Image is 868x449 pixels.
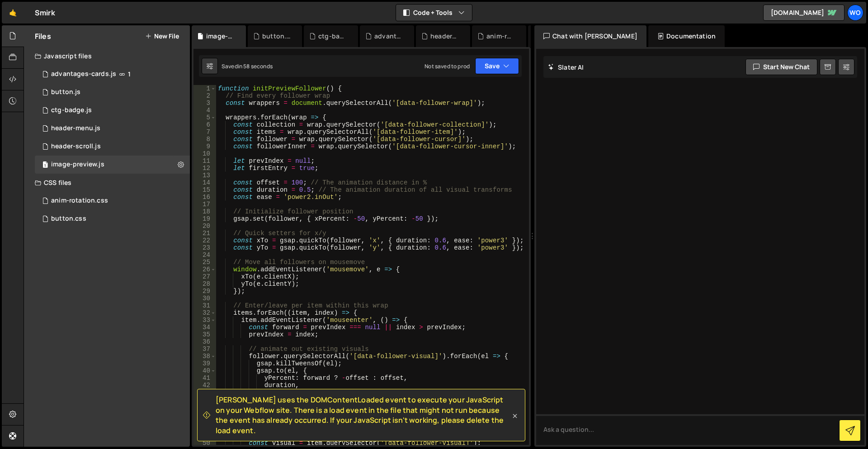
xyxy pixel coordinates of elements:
div: 6 [193,121,216,128]
div: advantages-cards.js [51,70,116,78]
div: 7 [193,128,216,136]
div: Saved [222,62,273,70]
h2: Slater AI [548,63,584,71]
div: 26 [193,266,216,273]
div: 28 [193,280,216,288]
div: 10 [193,150,216,157]
div: advantages-cards.js [374,32,403,41]
div: 17282/47904.js [35,137,190,156]
div: 17282/47902.css [35,192,190,210]
a: Wo [847,5,863,21]
div: 4 [193,107,216,114]
div: 17282/48031.js [35,156,190,174]
div: 41 [193,374,216,382]
div: 49 [193,432,216,440]
div: 37 [193,345,216,353]
div: 23 [193,244,216,251]
div: 42 [193,382,216,389]
button: New File [145,33,179,40]
div: ctg-badge.js [51,106,92,114]
button: Start new chat [745,59,817,75]
div: 30 [193,295,216,302]
div: Smirk [35,7,55,18]
div: Not saved to prod [425,62,470,70]
div: 14 [193,179,216,186]
div: header-scroll.js [430,32,459,41]
div: 34 [193,324,216,331]
div: 24 [193,251,216,259]
span: [PERSON_NAME] uses the DOMContentLoaded event to execute your JavaScript on your Webflow site. Th... [216,395,510,435]
div: 44 [193,396,216,403]
div: button.css [51,215,86,223]
div: 16 [193,194,216,201]
div: 11 [193,157,216,165]
div: image-preview.js [51,161,104,169]
div: Chat with [PERSON_NAME] [534,25,646,47]
button: Save [475,58,519,74]
div: 19 [193,215,216,222]
h2: Files [35,31,51,41]
button: Code + Tools [396,5,472,21]
div: 17282/47898.js [35,119,190,137]
div: 21 [193,230,216,237]
div: ctg-badge.js [318,32,347,41]
div: 8 [193,136,216,143]
div: anim-rotation.css [51,197,108,205]
div: 48 [193,425,216,432]
div: 1 [193,85,216,92]
div: 46 [193,411,216,418]
span: 1 [42,162,48,169]
span: 1 [128,71,131,78]
div: 20 [193,222,216,230]
div: 39 [193,360,216,367]
div: 32 [193,309,216,317]
div: 17 [193,201,216,208]
div: Javascript files [24,47,190,65]
a: [DOMAIN_NAME] [763,5,844,21]
div: image-preview.js [206,32,235,41]
div: 36 [193,338,216,345]
div: 17282/47909.js [35,101,190,119]
div: 45 [193,403,216,411]
div: 33 [193,317,216,324]
div: 27 [193,273,216,280]
div: 2 [193,92,216,99]
div: 9 [193,143,216,150]
div: header-scroll.js [51,142,101,151]
div: 12 [193,165,216,172]
div: 40 [193,367,216,374]
div: 15 [193,186,216,194]
div: header-menu.js [51,124,100,132]
div: Documentation [648,25,725,47]
div: in 58 seconds [238,62,273,70]
div: 13 [193,172,216,179]
div: 3 [193,99,216,107]
div: 31 [193,302,216,309]
div: 47 [193,418,216,425]
div: 38 [193,353,216,360]
div: CSS files [24,174,190,192]
a: 🤙 [2,2,24,24]
div: 17282/47905.js [35,65,190,83]
div: button.css [262,32,291,41]
div: 43 [193,389,216,396]
div: 18 [193,208,216,215]
div: 50 [193,440,216,447]
div: 22 [193,237,216,244]
div: button.js [51,88,80,96]
div: 5 [193,114,216,121]
div: 25 [193,259,216,266]
div: 17282/47941.css [35,210,190,228]
div: 17282/48000.js [35,83,190,101]
div: 35 [193,331,216,338]
div: anim-rotation.css [486,32,515,41]
div: 29 [193,288,216,295]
